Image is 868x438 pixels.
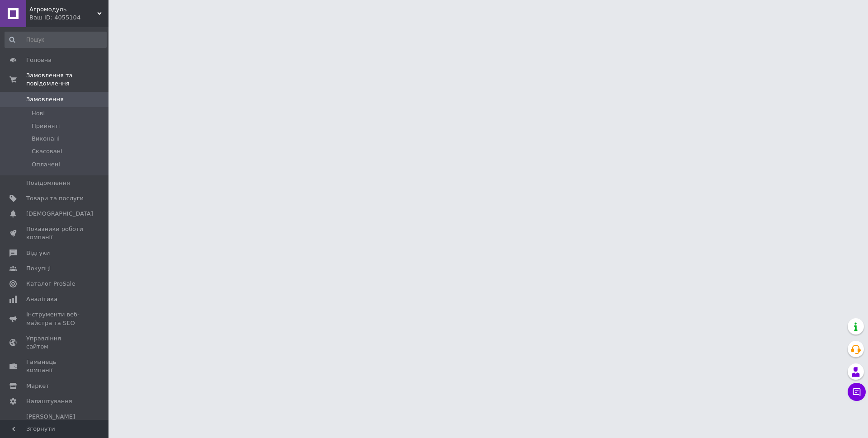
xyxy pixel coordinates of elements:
[26,280,75,288] span: Каталог ProSale
[32,160,60,169] span: Оплачені
[29,5,97,14] span: Агромодуль
[26,382,49,390] span: Маркет
[32,135,60,143] span: Виконані
[26,225,84,241] span: Показники роботи компанії
[26,413,84,438] span: [PERSON_NAME] та рахунки
[26,295,57,303] span: Аналітика
[5,32,107,48] input: Пошук
[26,334,84,351] span: Управління сайтом
[26,264,51,273] span: Покупці
[26,56,52,64] span: Головна
[32,122,60,130] span: Прийняті
[26,194,84,203] span: Товари та послуги
[26,179,70,187] span: Повідомлення
[26,311,84,327] span: Інструменти веб-майстра та SEO
[848,383,866,401] button: Чат з покупцем
[26,210,93,218] span: [DEMOGRAPHIC_DATA]
[32,147,62,155] span: Скасовані
[26,358,84,374] span: Гаманець компанії
[26,71,108,88] span: Замовлення та повідомлення
[29,14,108,22] div: Ваш ID: 4055104
[32,109,45,118] span: Нові
[26,249,50,257] span: Відгуки
[26,95,64,104] span: Замовлення
[26,397,72,405] span: Налаштування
